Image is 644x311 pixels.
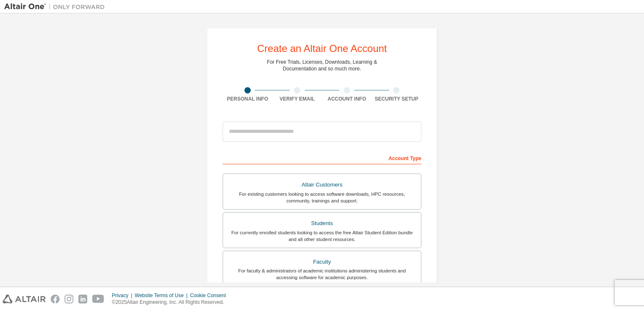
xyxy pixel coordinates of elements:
[322,96,372,102] div: Account Info
[372,96,422,102] div: Security Setup
[78,295,87,303] img: linkedin.svg
[65,295,73,303] img: instagram.svg
[4,3,109,11] img: Altair One
[273,96,322,102] div: Verify Email
[112,299,231,306] p: © 2025 Altair Engineering, Inc. All Rights Reserved.
[228,256,416,268] div: Faculty
[135,292,190,299] div: Website Terms of Use
[92,295,104,303] img: youtube.svg
[228,179,416,191] div: Altair Customers
[267,59,377,72] div: For Free Trials, Licenses, Downloads, Learning & Documentation and so much more.
[228,218,416,229] div: Students
[190,292,231,299] div: Cookie Consent
[112,292,135,299] div: Privacy
[223,151,421,164] div: Account Type
[257,44,387,54] div: Create an Altair One Account
[3,295,46,303] img: altair_logo.svg
[228,229,416,243] div: For currently enrolled students looking to access the free Altair Student Edition bundle and all ...
[223,96,273,102] div: Personal Info
[51,295,60,303] img: facebook.svg
[228,267,416,281] div: For faculty & administrators of academic institutions administering students and accessing softwa...
[228,191,416,204] div: For existing customers looking to access software downloads, HPC resources, community, trainings ...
